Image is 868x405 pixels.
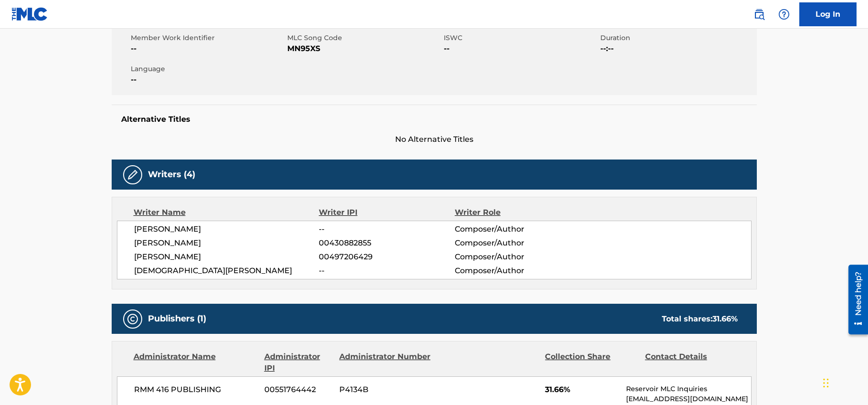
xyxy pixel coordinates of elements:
[319,251,454,263] span: 00497206429
[134,351,257,374] div: Administrator Name
[319,265,454,277] span: --
[319,224,454,235] span: --
[131,43,285,54] span: --
[778,9,790,20] img: help
[626,384,751,394] p: Reservoir MLC Inquiries
[600,43,754,54] span: --:--
[753,9,765,20] img: search
[823,369,829,397] div: Drag
[455,251,578,263] span: Composer/Author
[264,384,332,395] span: 00551764442
[134,224,319,235] span: [PERSON_NAME]
[444,33,598,43] span: ISWC
[148,169,195,180] h5: Writers (4)
[841,260,868,340] iframe: Resource Center
[645,351,738,374] div: Contact Details
[148,313,206,324] h5: Publishers (1)
[455,265,578,277] span: Composer/Author
[545,384,619,395] span: 31.66%
[112,134,757,145] span: No Alternative Titles
[820,359,868,405] iframe: Chat Widget
[134,237,319,249] span: [PERSON_NAME]
[11,7,48,21] img: MLC Logo
[131,64,285,74] span: Language
[455,207,578,218] div: Writer Role
[287,43,441,54] span: MN95XS
[444,43,598,54] span: --
[134,265,319,277] span: [DEMOGRAPHIC_DATA][PERSON_NAME]
[264,351,332,374] div: Administrator IPI
[131,74,285,85] span: --
[121,115,747,124] h5: Alternative Titles
[319,237,454,249] span: 00430882855
[127,169,138,181] img: Writers
[455,237,578,249] span: Composer/Author
[662,313,738,325] div: Total shares:
[127,313,138,325] img: Publishers
[545,351,638,374] div: Collection Share
[134,384,258,395] span: RMM 416 PUBLISHING
[455,224,578,235] span: Composer/Author
[134,207,319,218] div: Writer Name
[339,384,432,395] span: P4134B
[339,351,432,374] div: Administrator Number
[774,5,794,24] div: Help
[712,314,738,323] span: 31.66 %
[626,394,751,404] p: [EMAIL_ADDRESS][DOMAIN_NAME]
[600,33,754,43] span: Duration
[134,251,319,263] span: [PERSON_NAME]
[131,33,285,43] span: Member Work Identifier
[750,5,769,24] a: Public Search
[319,207,455,218] div: Writer IPI
[799,2,857,26] a: Log In
[287,33,441,43] span: MLC Song Code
